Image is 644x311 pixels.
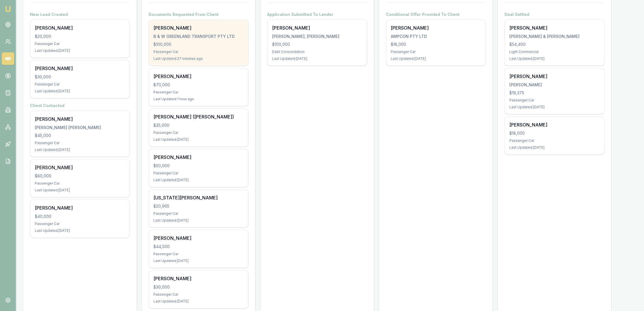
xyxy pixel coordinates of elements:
div: $20,965 [153,203,244,209]
div: $80,000 [35,173,125,179]
h4: Deal Settled [505,12,604,17]
div: $20,000 [35,34,125,39]
h4: Documents Requested From Client [149,12,248,17]
div: Passenger Car [153,292,244,297]
div: Last Updated: [DATE] [153,178,244,182]
div: Passenger Car [153,90,244,95]
h4: New Lead Created [30,12,130,17]
div: [PERSON_NAME] & [PERSON_NAME] [509,34,600,39]
div: Last Updated: [DATE] [509,145,600,150]
div: $54,400 [509,42,600,47]
div: Passenger Car [509,138,600,143]
div: B & W GREENLAND TRANSPORT PTY LTD [153,34,244,39]
div: $30,000 [153,284,244,290]
h4: Conditional Offer Provided To Client [386,12,486,17]
div: [PERSON_NAME] [35,24,125,31]
div: Passenger Car [153,252,244,256]
div: Light Commercial [509,50,600,54]
div: Passenger Car [153,50,244,54]
div: Passenger Car [35,181,125,186]
div: Last Updated: 27 minutes ago [153,56,244,61]
div: [PERSON_NAME] [153,235,244,242]
div: $18,000 [509,130,600,136]
div: Last Updated: [DATE] [153,259,244,263]
div: $100,000 [153,42,244,47]
div: [PERSON_NAME] [153,24,244,31]
div: Last Updated: [DATE] [35,48,125,53]
div: [PERSON_NAME] [35,204,125,211]
div: $35,000 [153,122,244,128]
div: Passenger Car [153,171,244,175]
div: Last Updated: 1 hour ago [153,97,244,101]
div: [PERSON_NAME] [153,154,244,161]
div: Last Updated: [DATE] [35,89,125,93]
img: emu-icon-u.png [5,6,11,13]
div: [PERSON_NAME] [509,73,600,80]
div: [PERSON_NAME] [391,24,481,31]
div: Passenger Car [153,211,244,216]
div: Last Updated: [DATE] [35,228,125,233]
div: Debt Consolidation [272,50,362,54]
div: $70,000 [153,82,244,88]
div: [PERSON_NAME] [153,73,244,80]
div: [PERSON_NAME] [35,65,125,72]
div: Last Updated: [DATE] [153,218,244,223]
div: Passenger Car [35,42,125,46]
div: [US_STATE][PERSON_NAME] [153,194,244,201]
div: [PERSON_NAME] [509,121,600,128]
div: $50,000 [153,163,244,169]
div: Last Updated: [DATE] [35,148,125,152]
h4: Application Submitted To Lender [267,12,367,17]
div: $100,000 [272,42,362,47]
div: [PERSON_NAME] [509,82,600,88]
div: Passenger Car [509,98,600,103]
div: Last Updated: [DATE] [391,56,481,61]
div: $18,000 [391,42,481,47]
div: Passenger Car [153,130,244,135]
div: $45,000 [35,133,125,138]
div: Passenger Car [35,141,125,145]
div: [PERSON_NAME] ([PERSON_NAME]) [153,113,244,120]
div: [PERSON_NAME] [35,164,125,171]
div: $44,500 [153,244,244,249]
div: Passenger Car [35,222,125,226]
div: Last Updated: [DATE] [153,299,244,304]
div: Passenger Car [391,50,481,54]
div: Last Updated: [DATE] [153,137,244,142]
div: [PERSON_NAME], [PERSON_NAME] [272,34,362,39]
div: Last Updated: [DATE] [272,56,362,61]
div: [PERSON_NAME] [153,275,244,282]
div: Last Updated: [DATE] [509,105,600,109]
h4: Client Contacted [30,103,130,109]
div: $30,000 [35,74,125,80]
div: Passenger Car [35,82,125,87]
div: Last Updated: [DATE] [35,188,125,193]
div: $19,375 [509,90,600,96]
div: [PERSON_NAME] [272,24,362,31]
div: [PERSON_NAME] [PERSON_NAME] [35,125,125,130]
div: [PERSON_NAME] [509,24,600,31]
div: AMPCON PTY LTD [391,34,481,39]
div: [PERSON_NAME] [35,116,125,122]
div: Last Updated: [DATE] [509,56,600,61]
div: $40,000 [35,214,125,219]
